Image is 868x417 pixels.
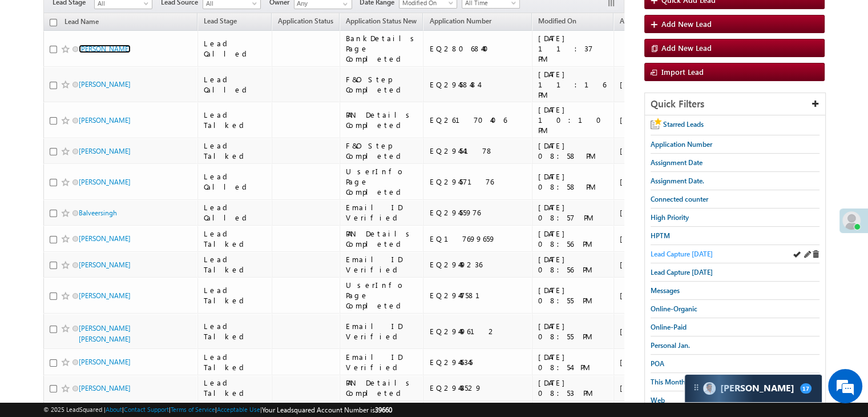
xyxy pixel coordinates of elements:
div: EQ17699659 [429,234,527,244]
a: Modified On [532,15,582,30]
span: Add New Lead [661,43,712,53]
div: BankDetails Page Completed [346,33,418,64]
div: EQ29449236 [429,259,527,270]
a: [PERSON_NAME] [79,384,131,392]
textarea: Type your message and hit 'Enter' [15,106,208,318]
div: Lead Talked [204,254,267,275]
a: [PERSON_NAME] [79,291,131,300]
a: [PERSON_NAME] [79,116,131,125]
div: Lead Talked [204,141,267,161]
div: [DATE] 08:56 PM [538,254,608,275]
div: [DATE] 08:54 PM [538,352,608,372]
span: Lead Capture [DATE] [651,250,713,258]
div: [DATE] [620,290,673,300]
span: Application Number [651,140,712,149]
div: UserInfo Page Completed [346,280,418,311]
span: Lead Capture [DATE] [651,268,713,276]
span: Assignment Date [651,158,703,167]
div: [DATE] 08:58 PM [538,171,608,192]
div: Minimize live chat window [187,6,215,33]
a: [PERSON_NAME] [79,260,131,269]
div: [DATE] 08:55 PM [538,285,608,306]
div: [DATE] 08:57 PM [538,202,608,223]
div: EQ29447581 [429,290,527,300]
a: [PERSON_NAME] [79,234,131,243]
div: EQ29457176 [429,177,527,187]
span: Application Status New [346,17,417,25]
div: UserInfo Page Completed [346,166,418,197]
div: EQ28068440 [429,43,527,54]
a: [PERSON_NAME] [PERSON_NAME] [79,324,131,343]
span: Add New Lead [661,19,712,29]
div: EQ29445345 [429,357,527,367]
div: [DATE] 11:16 PM [538,69,608,100]
div: Lead Called [204,38,267,59]
span: © 2025 LeadSquared | | | | | [43,404,392,415]
a: [PERSON_NAME] [79,80,131,89]
div: [DATE] [620,79,673,90]
div: F&O Step Completed [346,141,418,161]
div: [DATE] 08:58 PM [538,141,608,161]
div: Lead Called [204,74,267,95]
a: Terms of Service [171,406,215,413]
div: Lead Called [204,171,267,192]
a: [PERSON_NAME] [79,45,131,53]
em: Start Chat [155,328,207,343]
div: Lead Called [204,202,267,223]
div: Lead Talked [204,321,267,342]
a: [PERSON_NAME] [79,178,131,186]
a: [PERSON_NAME] [79,358,131,366]
div: [DATE] [620,326,673,336]
a: Application Status [272,15,339,30]
span: 17 [800,383,812,394]
div: [DATE] [620,115,673,125]
span: Your Leadsquared Account Number is [262,406,392,414]
a: Lead Stage [198,15,243,30]
span: Connected counter [651,195,708,203]
a: Contact Support [124,406,169,413]
a: About [106,406,122,413]
a: Application Status New [340,15,422,30]
div: Email ID Verified [346,352,418,372]
div: EQ29454178 [429,146,527,156]
span: Online-Paid [651,323,687,331]
div: carter-dragCarter[PERSON_NAME]17 [684,374,822,403]
div: [DATE] [620,383,673,393]
span: High Priority [651,213,689,222]
div: [DATE] 08:56 PM [538,228,608,249]
div: Email ID Verified [346,254,418,275]
span: Application Number [429,17,491,25]
span: Modified On [538,17,576,25]
a: Application Number [423,15,496,30]
div: [DATE] [620,234,673,244]
div: Lead Talked [204,378,267,398]
div: [DATE] [620,207,673,218]
span: HPTM [651,231,670,240]
div: [DATE] 11:37 PM [538,33,608,64]
span: Assignment Date [620,17,672,25]
span: POA [651,359,664,368]
a: Assignment Date [614,15,677,30]
div: [DATE] 10:10 PM [538,105,608,135]
span: Assignment Date. [651,177,704,185]
div: EQ29449612 [429,326,527,336]
span: Starred Leads [663,120,704,129]
div: Quick Filters [645,93,825,115]
div: EQ29455976 [429,207,527,218]
div: EQ29443529 [429,383,527,393]
div: Lead Talked [204,228,267,249]
input: Check all records [50,19,57,26]
div: Email ID Verified [346,202,418,223]
span: Messages [651,286,680,295]
span: Import Lead [661,67,704,77]
div: F&O Step Completed [346,74,418,95]
span: Personal Jan. [651,341,690,350]
div: Chat with us now [59,60,192,75]
div: Email ID Verified [346,321,418,342]
div: EQ26170406 [429,115,527,125]
span: Online-Organic [651,304,697,313]
span: Application Status [278,17,333,25]
span: This Month [651,378,685,386]
div: PAN Details Completed [346,378,418,398]
a: Lead Name [59,15,104,30]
